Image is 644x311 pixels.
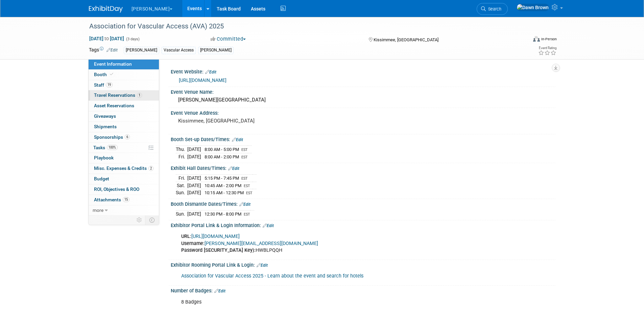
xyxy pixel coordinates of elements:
td: [DATE] [187,175,201,182]
span: EST [241,176,248,181]
span: Giveaways [94,113,116,119]
td: Sun. [176,189,187,196]
td: Fri. [176,175,187,182]
a: [URL][DOMAIN_NAME] [191,234,240,239]
b: URL: [181,234,191,239]
span: 8:00 AM - 5:00 PM [205,147,239,152]
a: Travel Reservations1 [89,90,159,101]
img: ExhibitDay [89,6,123,13]
span: more [93,207,103,213]
div: [PERSON_NAME][GEOGRAPHIC_DATA] [176,95,550,105]
a: Sponsorships6 [89,132,159,142]
span: 10:45 AM - 2:00 PM [205,183,241,188]
span: Misc. Expenses & Credits [94,165,153,171]
div: Association for Vascular Access (AVA) 2025 [87,20,517,32]
span: EST [241,155,248,159]
span: Budget [94,176,109,181]
span: EST [244,212,250,217]
div: In-Person [541,37,557,42]
div: HWBLPQQH [176,230,481,257]
span: 100% [107,145,118,150]
div: Exhibit Hall Dates/Times: [171,163,555,172]
td: [DATE] [187,210,201,218]
span: Event Information [94,61,132,67]
a: Playbook [89,153,159,163]
span: Sponsorships [94,134,130,140]
a: Attachments15 [89,195,159,205]
span: (3 days) [125,37,140,41]
a: Edit [106,48,118,52]
a: Giveaways [89,111,159,121]
span: 15 [123,197,129,202]
span: EST [244,184,250,188]
span: 10:15 AM - 12:30 PM [205,190,244,195]
b: Username: [181,241,205,246]
a: Edit [205,70,216,74]
div: Booth Dismantle Dates/Times: [171,199,555,208]
img: Format-Inperson.png [533,36,540,42]
div: [PERSON_NAME] [198,47,234,54]
img: Dawn Brown [517,4,549,11]
i: Booth reservation complete [110,72,113,76]
a: Search [477,3,508,15]
a: Edit [214,289,225,293]
a: Asset Reservations [89,101,159,111]
span: 12:30 PM - 8:00 PM [205,212,241,217]
a: Tasks100% [89,143,159,153]
span: EST [241,148,248,152]
b: Password [SECURITY_DATA] Key): [181,247,256,253]
td: [DATE] [187,189,201,196]
a: Event Information [89,59,159,69]
a: Edit [232,137,243,142]
div: Event Rating [538,46,556,50]
div: Event Website: [171,67,555,75]
button: Committed [208,36,248,43]
span: 1 [137,93,142,98]
span: Staff [94,82,113,88]
a: ROI, Objectives & ROO [89,184,159,195]
td: Sun. [176,210,187,218]
div: 8 Badges [176,295,481,309]
td: [DATE] [187,153,201,160]
span: Booth [94,72,115,77]
a: [URL][DOMAIN_NAME] [179,77,226,83]
span: Asset Reservations [94,103,134,108]
div: Number of Badges: [171,286,555,294]
a: more [89,205,159,216]
td: Personalize Event Tab Strip [134,216,145,224]
td: Thu. [176,146,187,153]
span: Search [486,6,501,12]
div: Event Venue Name: [171,87,555,95]
a: Edit [263,223,274,228]
div: Event Venue Address: [171,108,555,116]
a: Budget [89,174,159,184]
a: Association for Vascular Access 2025 - Learn about the event and search for hotels [181,273,363,279]
span: ROI, Objectives & ROO [94,186,139,192]
span: Attachments [94,197,129,202]
td: Tags [89,46,118,54]
td: Fri. [176,153,187,160]
td: Sat. [176,182,187,189]
td: [DATE] [187,182,201,189]
span: to [103,36,110,41]
a: Booth [89,70,159,80]
td: [DATE] [187,146,201,153]
span: Kissimmee, [GEOGRAPHIC_DATA] [374,37,438,42]
td: Toggle Event Tabs [145,216,159,224]
span: 2 [148,166,153,171]
div: Event Format [487,35,557,45]
a: [PERSON_NAME][EMAIL_ADDRESS][DOMAIN_NAME] [205,241,318,246]
div: Booth Set-up Dates/Times: [171,134,555,143]
a: Staff19 [89,80,159,90]
pre: Kissimmee, [GEOGRAPHIC_DATA] [178,118,324,124]
div: [PERSON_NAME] [124,47,159,54]
span: Travel Reservations [94,92,142,98]
a: Misc. Expenses & Credits2 [89,163,159,174]
div: Vascular Access [162,47,196,54]
span: 19 [106,82,113,87]
span: Tasks [93,145,118,150]
span: EST [246,191,253,195]
a: Edit [239,202,251,207]
div: Exhibitor Portal Link & Login Information: [171,220,555,229]
span: 5:15 PM - 7:45 PM [205,176,239,181]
